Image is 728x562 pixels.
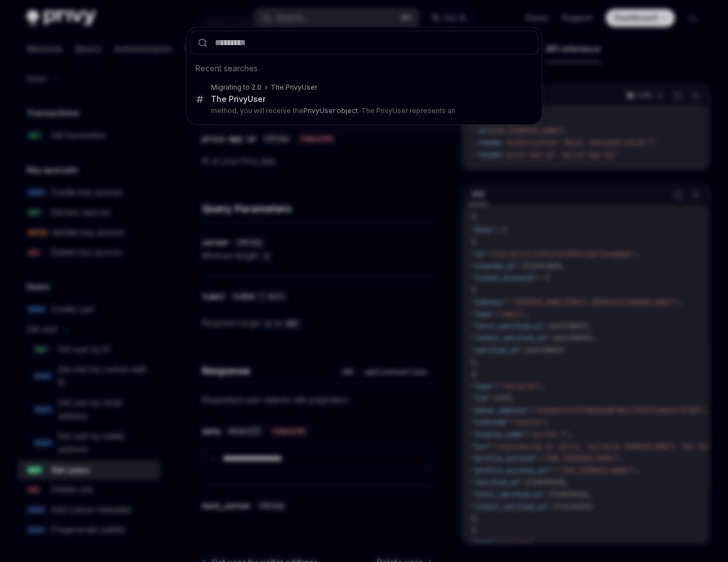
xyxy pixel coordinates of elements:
div: The PrivyUser [270,83,317,92]
p: method, you will receive the . The PrivyUser represents an [211,106,515,115]
div: Migrating to 2.0 [211,83,262,92]
span: Recent searches [195,63,258,74]
b: PrivyUser object [303,106,358,115]
div: The PrivyUser [211,94,265,104]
